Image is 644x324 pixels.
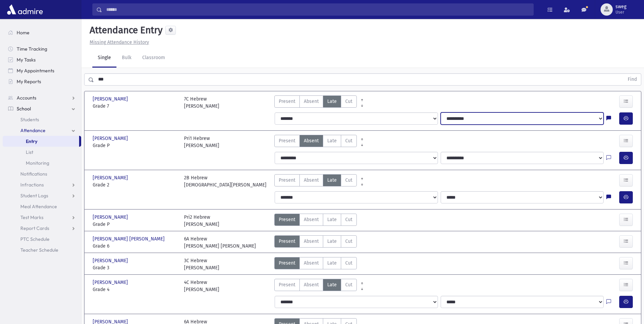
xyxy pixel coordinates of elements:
div: AttTypes [274,279,357,293]
button: Find [624,74,641,85]
span: [PERSON_NAME] [93,174,129,181]
span: Cut [345,137,352,144]
a: Report Cards [3,223,81,234]
span: [PERSON_NAME] [PERSON_NAME] [93,235,166,242]
span: Absent [304,177,319,184]
span: Grade 2 [93,181,177,188]
span: Attendance [20,127,45,133]
div: AttTypes [274,257,357,271]
a: Students [3,114,81,125]
span: Meal Attendance [20,203,57,210]
span: Late [327,238,337,245]
a: My Tasks [3,54,81,65]
a: Teacher Schedule [3,245,81,255]
span: Cut [345,177,352,184]
div: Pri2 Hebrew [PERSON_NAME] [184,214,219,228]
input: Search [102,3,533,16]
span: Students [20,116,39,123]
a: Missing Attendance History [87,39,149,45]
span: PTC Schedule [20,236,50,242]
a: School [3,103,81,114]
span: User [615,10,626,15]
span: sweg [615,4,626,10]
span: Grade 7 [93,103,177,110]
div: AttTypes [274,135,357,149]
a: Classroom [137,49,170,68]
span: Grade P [93,221,177,228]
span: Present [279,238,295,245]
span: List [26,149,33,155]
span: Cut [345,98,352,105]
h5: Attendance Entry [87,24,163,36]
span: Home [17,30,30,36]
span: Absent [304,281,319,288]
span: Absent [304,137,319,144]
span: Cut [345,238,352,245]
span: Absent [304,98,319,105]
a: Meal Attendance [3,201,81,212]
a: Home [3,27,81,38]
span: Late [327,177,337,184]
span: Present [279,281,295,288]
div: 7C Hebrew [PERSON_NAME] [184,95,219,110]
span: [PERSON_NAME] [93,279,129,286]
span: Late [327,259,337,267]
span: Absent [304,259,319,267]
span: Report Cards [20,225,49,231]
a: PTC Schedule [3,234,81,245]
span: Entry [26,138,37,144]
span: [PERSON_NAME] [93,257,129,264]
span: Notifications [20,171,47,177]
span: Present [279,216,295,223]
span: My Tasks [17,57,36,63]
span: Present [279,177,295,184]
span: Late [327,281,337,288]
span: Test Marks [20,214,43,220]
a: Time Tracking [3,43,81,54]
img: AdmirePro [5,3,44,16]
div: 6A Hebrew [PERSON_NAME] [PERSON_NAME] [184,235,256,250]
span: Accounts [17,95,36,101]
span: Present [279,98,295,105]
span: Present [279,259,295,267]
span: Absent [304,238,319,245]
div: AttTypes [274,214,357,228]
a: Notifications [3,168,81,179]
a: Attendance [3,125,81,136]
span: [PERSON_NAME] [93,95,129,103]
span: [PERSON_NAME] [93,135,129,142]
div: AttTypes [274,235,357,250]
span: Cut [345,216,352,223]
a: Infractions [3,179,81,190]
span: Grade 6 [93,242,177,250]
a: Entry [3,136,79,147]
u: Missing Attendance History [90,39,149,45]
div: 2B Hebrew [DEMOGRAPHIC_DATA][PERSON_NAME] [184,174,266,188]
span: My Appointments [17,68,54,74]
a: Monitoring [3,158,81,168]
span: Monitoring [26,160,49,166]
span: Cut [345,281,352,288]
span: Present [279,137,295,144]
div: 4C Hebrew [PERSON_NAME] [184,279,219,293]
a: Single [92,49,116,68]
span: Late [327,137,337,144]
span: [PERSON_NAME] [93,214,129,221]
a: My Appointments [3,65,81,76]
span: Late [327,98,337,105]
a: Bulk [116,49,137,68]
span: Time Tracking [17,46,47,52]
a: Accounts [3,92,81,103]
a: Test Marks [3,212,81,223]
span: Absent [304,216,319,223]
span: Teacher Schedule [20,247,58,253]
span: Infractions [20,182,44,188]
a: List [3,147,81,158]
a: Student Logs [3,190,81,201]
div: AttTypes [274,174,357,188]
div: 3C Hebrew [PERSON_NAME] [184,257,219,271]
span: Late [327,216,337,223]
span: Grade 3 [93,264,177,271]
span: Grade 4 [93,286,177,293]
span: Grade P [93,142,177,149]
